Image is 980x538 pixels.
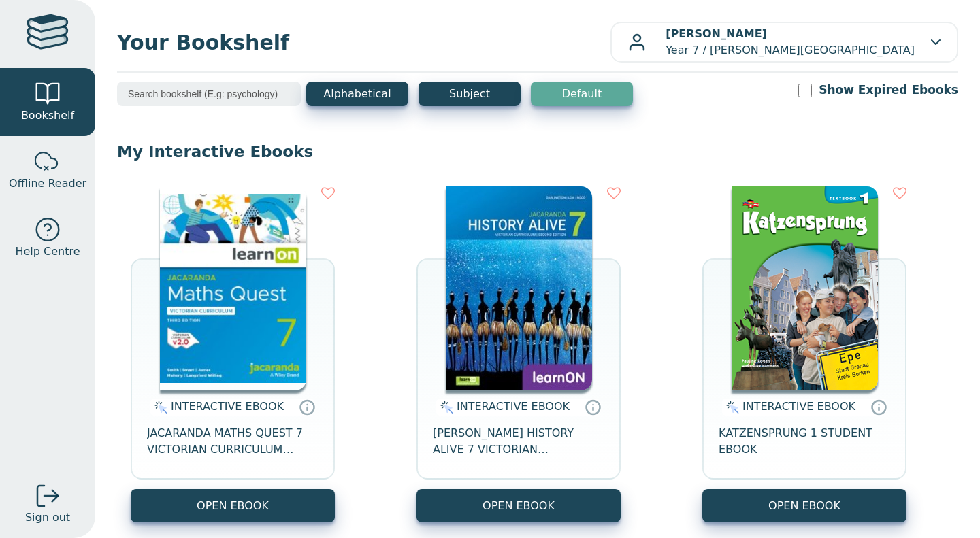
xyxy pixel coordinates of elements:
span: Bookshelf [21,107,74,124]
a: Interactive eBooks are accessed online via the publisher’s portal. They contain interactive resou... [299,399,315,415]
span: Help Centre [15,243,80,260]
img: d4781fba-7f91-e911-a97e-0272d098c78b.jpg [446,186,592,390]
a: Interactive eBooks are accessed online via the publisher’s portal. They contain interactive resou... [585,399,601,415]
span: Sign out [25,509,70,526]
a: Interactive eBooks are accessed online via the publisher’s portal. They contain interactive resou... [870,399,887,415]
label: Show Expired Ebooks [819,82,958,99]
img: c7e09e6b-e77c-4761-a484-ea491682e25a.png [732,186,878,390]
span: Offline Reader [9,175,86,192]
button: OPEN EBOOK [702,489,906,522]
button: Alphabetical [306,82,408,106]
img: b87b3e28-4171-4aeb-a345-7fa4fe4e6e25.jpg [160,186,306,390]
p: My Interactive Ebooks [117,141,958,162]
span: KATZENSPRUNG 1 STUDENT EBOOK [719,425,890,458]
span: [PERSON_NAME] HISTORY ALIVE 7 VICTORIAN CURRICULUM LEARNON EBOOK 2E [433,425,604,458]
button: OPEN EBOOK [416,489,621,522]
button: Subject [419,82,521,106]
button: [PERSON_NAME]Year 7 / [PERSON_NAME][GEOGRAPHIC_DATA] [610,22,958,63]
img: interactive.svg [436,399,453,416]
span: INTERACTIVE EBOOK [742,400,855,413]
span: Your Bookshelf [117,27,610,58]
img: interactive.svg [150,399,167,416]
p: Year 7 / [PERSON_NAME][GEOGRAPHIC_DATA] [666,26,915,58]
button: OPEN EBOOK [131,489,335,522]
button: Default [531,82,633,106]
span: INTERACTIVE EBOOK [171,400,284,413]
img: interactive.svg [722,399,739,416]
input: Search bookshelf (E.g: psychology) [117,82,301,106]
b: [PERSON_NAME] [666,27,767,40]
span: JACARANDA MATHS QUEST 7 VICTORIAN CURRICULUM LEARNON EBOOK 3E [147,425,318,458]
span: INTERACTIVE EBOOK [457,400,570,413]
